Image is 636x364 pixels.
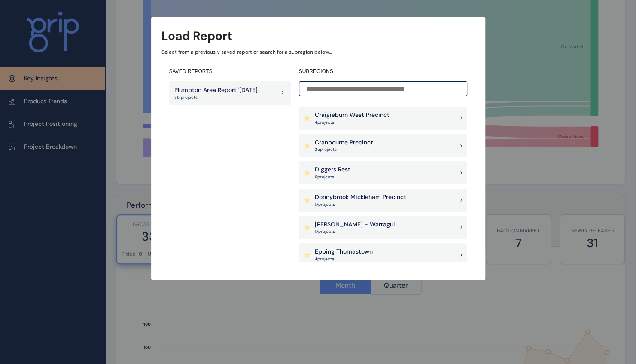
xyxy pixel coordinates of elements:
p: [PERSON_NAME] - Warragul [315,220,395,229]
p: 17 project s [315,229,395,235]
p: Craigieburn West Precinct [315,111,390,119]
p: Select from a previously saved report or search for a subregion below... [161,49,475,56]
p: 17 project s [315,202,406,208]
h4: SUBREGIONS [299,68,467,75]
p: Diggers Rest [315,165,350,174]
p: Cranbourne Precinct [315,138,373,147]
p: 35 projects [174,95,258,101]
p: 4 project s [315,119,390,125]
p: 35 project s [315,147,373,153]
p: 6 project s [315,174,350,180]
p: Epping Thomastown [315,248,373,256]
h3: Load Report [161,28,232,44]
p: Donnybrook Mickleham Precinct [315,193,406,202]
p: Plumpton Area Report '[DATE] [174,86,258,95]
p: 4 project s [315,256,373,262]
h4: SAVED REPORTS [169,68,291,75]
